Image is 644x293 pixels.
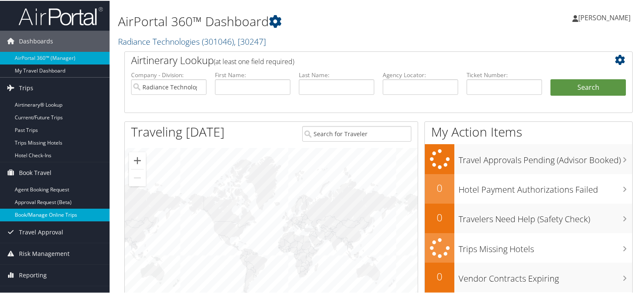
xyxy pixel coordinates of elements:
h3: Hotel Payment Authorizations Failed [459,179,632,195]
a: Travel Approvals Pending (Advisor Booked) [425,143,632,173]
span: Dashboards [19,30,53,51]
span: Trips [19,77,33,98]
label: Company - Division: [131,70,207,78]
span: (at least one field required) [214,56,294,65]
label: First Name: [215,70,290,78]
span: Risk Management [19,242,70,263]
h2: 0 [425,269,454,283]
span: Book Travel [19,161,51,183]
span: , [ 30247 ] [234,35,266,46]
button: Zoom out [129,169,146,185]
img: airportal-logo.png [19,5,103,25]
a: 0Hotel Payment Authorizations Failed [425,173,632,203]
span: ( 301046 ) [202,35,234,46]
h1: AirPortal 360™ Dashboard [118,12,465,30]
span: Travel Approval [19,221,63,242]
h3: Trips Missing Hotels [459,238,632,254]
a: Radiance Technologies [118,35,266,46]
h3: Travel Approvals Pending (Advisor Booked) [459,149,632,165]
h3: Travelers Need Help (Safety Check) [459,208,632,224]
a: 0Travelers Need Help (Safety Check) [425,203,632,232]
label: Agency Locator: [383,70,458,78]
a: [PERSON_NAME] [572,4,639,30]
label: Ticket Number: [467,70,542,78]
h1: My Action Items [425,122,632,140]
a: 0Vendor Contracts Expiring [425,262,632,291]
h3: Vendor Contracts Expiring [459,268,632,284]
input: Search for Traveler [302,125,412,141]
a: Trips Missing Hotels [425,232,632,262]
span: Reporting [19,264,47,285]
h2: 0 [425,180,454,194]
span: [PERSON_NAME] [578,12,631,22]
button: Search [550,78,626,95]
h2: 0 [425,210,454,224]
h1: Traveling [DATE] [131,122,225,140]
h2: Airtinerary Lookup [131,52,584,67]
label: Last Name: [299,70,374,78]
button: Zoom in [129,151,146,168]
